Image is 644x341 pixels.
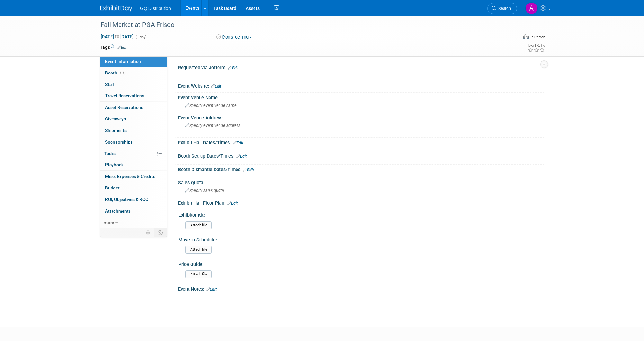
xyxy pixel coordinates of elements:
a: Edit [228,66,239,70]
span: to [114,34,120,39]
a: Giveaways [100,113,167,125]
a: Search [487,3,517,14]
img: Alyssa Kirby [525,2,538,14]
a: Edit [206,287,217,292]
span: Search [496,6,511,11]
a: Edit [233,141,243,145]
div: Exhibit Hall Dates/Times: [178,138,544,146]
span: Booth [105,70,125,75]
a: Attachments [100,205,167,217]
img: Format-Inperson.png [523,34,529,39]
td: Personalize Event Tab Strip [143,228,154,237]
td: Tags [100,44,128,50]
span: Giveaways [105,116,126,121]
a: Edit [211,84,221,89]
img: ExhibitDay [100,5,132,12]
span: (1 day) [135,35,147,39]
div: Fall Market at PGA Frisco [98,19,507,31]
span: Attachments [105,208,131,214]
a: Edit [117,45,128,50]
div: In-Person [530,35,545,39]
div: Event Venue Name: [178,93,544,101]
span: Event Information [105,59,141,64]
a: Edit [236,154,247,159]
td: Toggle Event Tabs [154,228,167,237]
span: Tasks [104,151,116,156]
div: Event Venue Address: [178,113,544,121]
div: Event Website: [178,81,544,90]
button: Considering [214,34,254,40]
a: Edit [243,168,254,172]
a: Tasks [100,148,167,159]
span: Travel Reservations [105,93,144,98]
a: more [100,217,167,228]
div: Booth Dismantle Dates/Times: [178,165,544,173]
a: Staff [100,79,167,90]
span: Specify event venue name [185,103,237,108]
div: Event Format [479,33,545,43]
span: Misc. Expenses & Credits [105,174,155,179]
div: Sales Quota: [178,178,544,186]
a: Booth [100,67,167,79]
div: Event Rating [528,44,545,47]
div: Move in Schedule: [178,235,541,243]
span: Shipments [105,128,127,133]
a: Event Information [100,56,167,67]
div: Event Notes: [178,284,544,293]
span: more [104,220,114,225]
div: Exhibit Hall Floor Plan: [178,198,544,206]
span: GQ Distribution [140,6,171,11]
span: Budget [105,185,120,190]
span: Asset Reservations [105,105,143,110]
div: Booth Set-up Dates/Times: [178,151,544,160]
span: Playbook [105,162,124,167]
span: [DATE] [DATE] [100,34,134,39]
span: Sponsorships [105,139,133,144]
a: Playbook [100,159,167,170]
div: Exhibitor Kit: [178,210,541,218]
span: Staff [105,82,115,87]
span: Specify sales quota [185,188,224,193]
a: Shipments [100,125,167,136]
a: ROI, Objectives & ROO [100,194,167,205]
div: Requested via Jotform: [178,63,544,71]
a: Sponsorships [100,136,167,148]
a: Asset Reservations [100,102,167,113]
div: Price Guide: [178,259,541,267]
span: Booth not reserved yet [119,70,125,75]
a: Edit [227,201,238,205]
span: Specify event venue address [185,123,240,128]
a: Travel Reservations [100,90,167,101]
span: ROI, Objectives & ROO [105,197,148,202]
a: Budget [100,182,167,194]
a: Misc. Expenses & Credits [100,171,167,182]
